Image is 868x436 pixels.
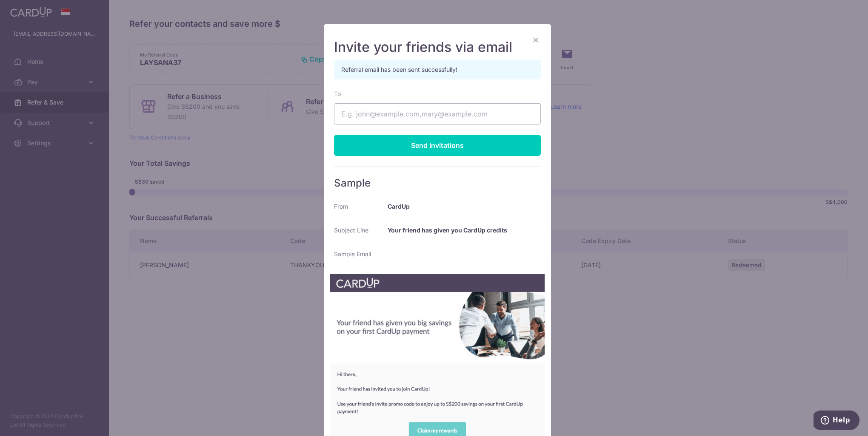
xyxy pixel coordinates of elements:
[334,250,371,258] label: Sample Email
[334,103,541,125] input: E.g. john@example.com,mary@example.com
[334,39,541,56] h4: Invite your friends via email
[334,226,368,235] label: Subject Line
[334,177,541,190] h5: Sample
[388,203,410,210] b: CardUp
[334,90,341,98] label: To
[334,135,541,156] div: Send Invitations
[334,202,348,211] label: From
[388,226,507,234] b: Your friend has given you CardUp credits
[531,34,541,45] button: ×
[814,411,859,432] iframe: Opens a widget where you can find more information
[19,6,37,14] span: Help
[334,60,541,79] div: Referral email has been sent successfully!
